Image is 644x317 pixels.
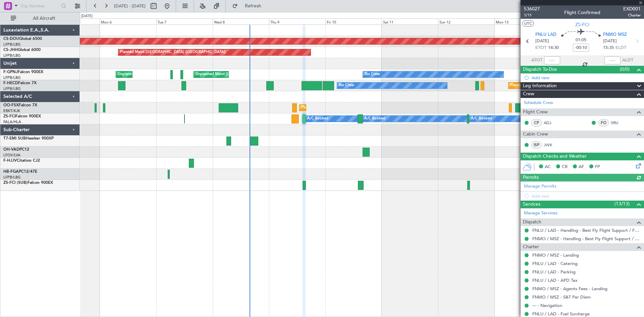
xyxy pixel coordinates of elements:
[213,18,269,24] div: Wed 8
[3,53,21,58] a: LFPB/LBG
[81,13,93,19] div: [DATE]
[576,37,586,44] span: 01:05
[532,227,641,233] a: FNLU / LAD - Handling - Best Fly Flight Support / FNLU
[17,16,71,21] span: All Aircraft
[531,141,542,149] div: ISP
[3,170,37,174] a: HB-FGAPC12/47E
[603,32,627,38] span: FNMO MSZ
[523,108,548,116] span: Flight Crew
[3,37,19,41] span: CS-DOU
[3,181,28,185] span: ZS-FCI (SUB)
[3,119,21,124] a: FALA/HLA
[20,1,59,11] input: Trip Number
[532,236,641,242] a: FNMO / MSZ - Handling - Best Fly Flight Support / FNLU
[3,159,40,163] a: F-HJJVCitation CJ2
[307,114,328,124] div: A/C Booked
[3,153,20,158] a: LFOV/LVA
[523,201,540,208] span: Services
[532,303,562,308] a: --- - Navigation
[471,114,492,124] div: A/C Booked
[524,210,557,217] a: Manage Services
[3,181,53,185] a: ZS-FCI (SUB)Falcon 900EX
[523,130,548,138] span: Cabin Crew
[438,18,494,24] div: Sun 12
[510,81,616,91] div: Planned Maint [GEOGRAPHIC_DATA] ([GEOGRAPHIC_DATA])
[523,82,557,90] span: Leg Information
[3,137,54,141] a: T7-EMI SUBHawker 900XP
[3,103,37,107] a: OO-FSXFalcon 7X
[532,269,576,275] a: FNLU / LAD - Parking
[3,159,17,163] span: F-HJJV
[100,18,156,24] div: Mon 6
[3,137,26,141] span: T7-EMI SUB
[562,164,568,170] span: CR
[118,69,228,80] div: Unplanned Maint [GEOGRAPHIC_DATA] ([GEOGRAPHIC_DATA])
[3,48,18,52] span: CS-JHH
[523,90,534,98] span: Crew
[620,66,630,73] span: (0/0)
[532,286,607,292] a: FNMO / MSZ - Agents Fees - Landing
[494,18,551,24] div: Mon 13
[532,75,641,81] div: Add new
[239,4,267,8] span: Refresh
[535,45,546,51] span: ETOT
[623,5,641,12] span: EXD001
[532,252,579,258] a: FNMO / MSZ - Landing
[3,75,21,80] a: LFPB/LBG
[603,38,617,45] span: [DATE]
[531,57,542,64] span: ATOT
[364,114,385,124] div: A/C Booked
[524,12,540,18] span: 1/11
[3,148,29,152] a: OH-VADPC12
[564,9,600,16] div: Flight Confirmed
[301,103,379,113] div: Planned Maint Kortrijk-[GEOGRAPHIC_DATA]
[531,119,542,126] div: CP
[3,70,43,74] a: F-GPNJFalcon 900EX
[3,103,19,107] span: OO-FSX
[544,120,559,126] a: ADJ
[535,38,549,45] span: [DATE]
[532,261,578,266] a: FNLU / LAD - Catering
[229,1,269,11] button: Refresh
[382,18,438,24] div: Sat 11
[523,153,587,160] span: Dispatch Checks and Weather
[545,164,551,170] span: AC
[365,69,380,80] div: No Crew
[339,81,354,91] div: No Crew
[114,3,146,9] span: [DATE] - [DATE]
[3,114,41,118] a: ZS-FCIFalcon 900EX
[3,81,37,85] a: F-HECDFalcon 7X
[598,119,609,126] div: FO
[623,12,641,18] span: Charter
[3,42,21,47] a: LFPB/LBG
[3,70,18,74] span: F-GPNJ
[3,170,19,174] span: HB-FGA
[3,175,21,180] a: LFPB/LBG
[3,86,21,91] a: LFPB/LBG
[603,45,614,51] span: 15:35
[523,243,539,251] span: Charter
[544,142,559,148] a: JWK
[524,5,540,12] span: 536027
[523,218,541,226] span: Dispatch
[575,21,589,28] span: ZS-FCI
[595,164,600,170] span: FP
[120,47,226,57] div: Planned Maint [GEOGRAPHIC_DATA] ([GEOGRAPHIC_DATA])
[522,20,534,27] button: UTC
[196,69,306,80] div: Unplanned Maint [GEOGRAPHIC_DATA] ([GEOGRAPHIC_DATA])
[325,18,382,24] div: Fri 10
[3,114,15,118] span: ZS-FCI
[532,277,578,283] a: FNLU / LAD - APD Tax
[611,120,626,126] a: SRU
[269,18,325,24] div: Thu 9
[3,37,42,41] a: CS-DOUGlobal 6500
[615,45,626,51] span: ELDT
[7,13,73,24] button: All Aircraft
[524,100,553,106] a: Schedule Crew
[579,164,584,170] span: AF
[532,294,591,300] a: FNMO / MSZ - S&T Per Diem
[535,32,556,38] span: FNLU LAD
[156,18,213,24] div: Tue 7
[3,48,41,52] a: CS-JHHGlobal 6000
[3,81,18,85] span: F-HECD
